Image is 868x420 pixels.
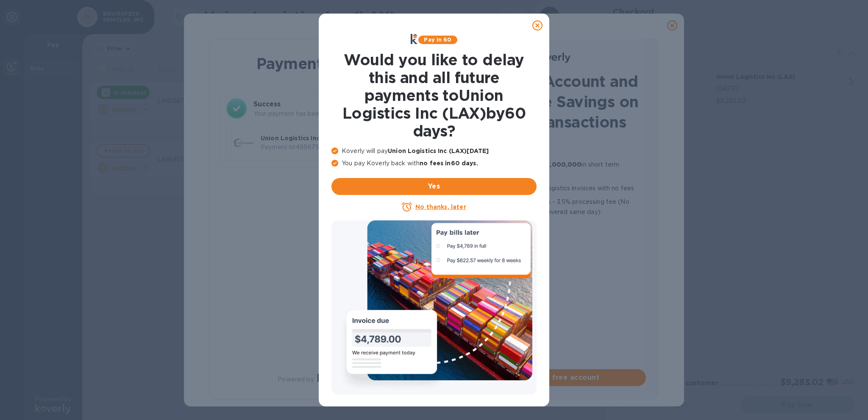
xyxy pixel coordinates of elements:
[278,375,314,384] p: Powered by
[331,147,537,156] p: Koverly will pay
[253,99,404,109] h3: Success
[472,220,646,231] p: No transaction limit
[388,147,489,154] b: Union Logistics Inc (LAX) [DATE]
[351,135,368,142] b: Total
[472,198,504,205] b: Lower fee
[253,109,404,118] p: Your payment has been completed.
[420,160,478,167] b: no fees in 60 days .
[415,203,466,210] u: No thanks, later
[351,143,397,152] p: $13,632.81
[338,181,530,192] span: Yes
[472,147,535,154] b: No transaction fees
[459,71,646,132] h1: Create an Account and Unlock Fee Savings on Future Transactions
[466,373,639,383] span: Create your free account
[472,159,646,180] p: Quick approval for up to in short term financing
[472,185,539,192] b: 60 more days to pay
[261,143,348,152] p: Payment № 49967530
[261,134,348,142] p: Union Logistics Inc (LAX)
[544,161,581,168] b: $1,000,000
[223,53,408,74] h1: Payment Result
[331,51,537,140] h1: Would you like to delay this and all future payments to Union Logistics Inc (LAX) by 60 days ?
[331,159,537,168] p: You pay Koverly back with
[535,53,570,63] img: Logo
[317,374,353,384] img: Logo
[472,197,646,217] p: for Credit cards - 3.5% processing fee (No transaction limit, funds delivered same day)
[331,178,537,195] button: Yes
[424,36,451,43] b: Pay in 60
[459,369,646,386] button: Create your free account
[472,183,646,193] p: all logistics invoices with no fees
